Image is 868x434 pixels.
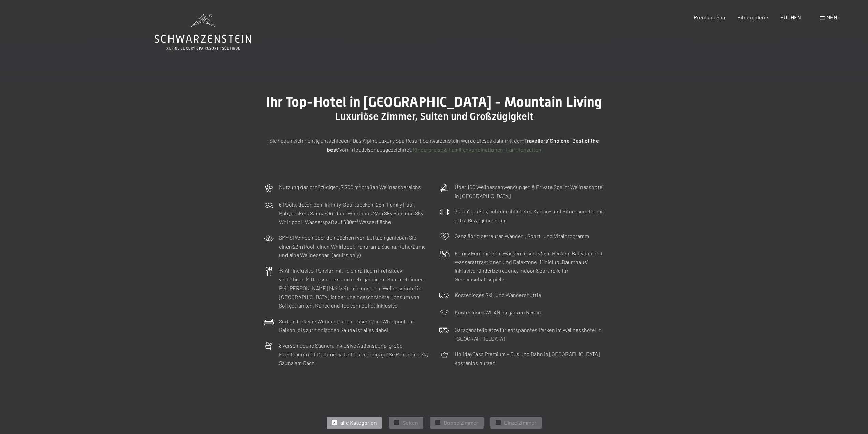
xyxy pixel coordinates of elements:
span: ✓ [333,420,336,425]
p: HolidayPass Premium – Bus und Bahn in [GEOGRAPHIC_DATA] kostenlos nutzen [455,350,605,367]
a: Kinderpreise & Familienkonbinationen- Familiensuiten [413,146,541,153]
p: SKY SPA: hoch über den Dächern von Luttach genießen Sie einen 23m Pool, einen Whirlpool, Panorama... [279,233,429,260]
strong: Travellers' Choiche "Best of the best" [327,137,599,153]
p: Kostenloses WLAN im ganzen Resort [455,308,542,317]
span: ✓ [497,420,499,425]
p: 8 verschiedene Saunen, inklusive Außensauna, große Eventsauna mit Multimedia Unterstützung, große... [279,341,429,367]
span: ✓ [395,420,398,425]
span: alle Kategorien [340,419,377,426]
p: Nutzung des großzügigen, 7.700 m² großen Wellnessbereichs [279,183,421,192]
span: Doppelzimmer [444,419,479,426]
p: Über 100 Wellnessanwendungen & Private Spa im Wellnesshotel in [GEOGRAPHIC_DATA] [455,183,605,200]
span: Luxuriöse Zimmer, Suiten und Großzügigkeit [335,110,533,122]
p: 300m² großes, lichtdurchflutetes Kardio- und Fitnesscenter mit extra Bewegungsraum [455,207,605,224]
span: ✓ [436,420,439,425]
span: Ihr Top-Hotel in [GEOGRAPHIC_DATA] - Mountain Living [266,94,602,110]
p: 6 Pools, davon 25m Infinity-Sportbecken, 25m Family Pool, Babybecken, Sauna-Outdoor Whirlpool, 23... [279,200,429,226]
p: Sie haben sich richtig entschieden: Das Alpine Luxury Spa Resort Schwarzenstein wurde dieses Jahr... [264,136,605,154]
p: ¾ All-inclusive-Pension mit reichhaltigem Frühstück, vielfältigen Mittagssnacks und mehrgängigem ... [279,266,429,310]
a: Bildergalerie [737,14,768,20]
span: Menü [826,14,841,20]
a: BUCHEN [780,14,801,20]
p: Family Pool mit 60m Wasserrutsche, 25m Becken, Babypool mit Wasserattraktionen und Relaxzone. Min... [455,249,605,284]
p: Kostenloses Ski- und Wandershuttle [455,291,541,299]
p: Suiten die keine Wünsche offen lassen: vom Whirlpool am Balkon, bis zur finnischen Sauna ist alle... [279,317,429,334]
a: Premium Spa [694,14,725,20]
p: Ganzjährig betreutes Wander-, Sport- und Vitalprogramm [455,232,589,240]
span: Einzelzimmer [504,419,536,426]
span: Suiten [402,419,418,426]
p: Garagenstellplätze für entspanntes Parken im Wellnesshotel in [GEOGRAPHIC_DATA] [455,325,605,343]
